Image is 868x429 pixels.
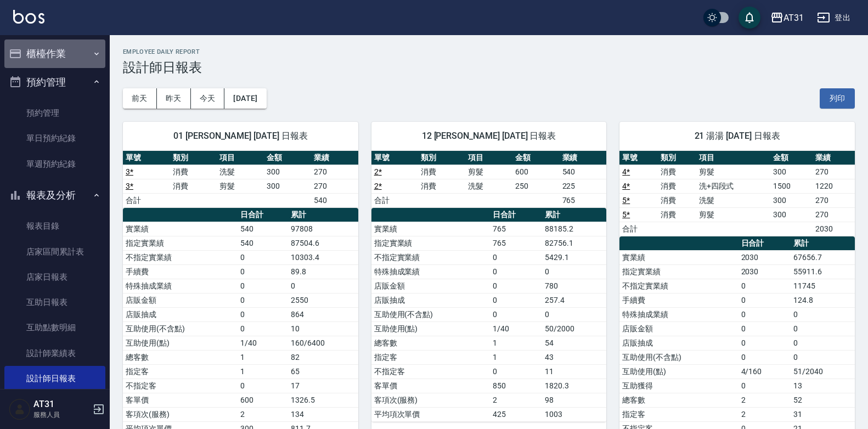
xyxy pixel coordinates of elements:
td: 765 [490,222,542,236]
td: 540 [311,193,358,207]
td: 2 [739,393,791,407]
td: 11745 [791,279,855,293]
td: 134 [288,407,358,421]
td: 互助使用(不含點) [371,307,490,321]
td: 店販抽成 [371,293,490,307]
td: 11 [542,364,606,379]
p: 服務人員 [33,410,89,420]
td: 消費 [170,165,217,179]
td: 手續費 [619,293,738,307]
td: 13 [791,379,855,393]
td: 98 [542,393,606,407]
td: 31 [791,407,855,421]
td: 剪髮 [217,179,264,193]
td: 1003 [542,407,606,421]
button: AT31 [766,7,808,29]
td: 0 [791,321,855,336]
td: 店販抽成 [123,307,238,321]
td: 1 [490,336,542,350]
td: 特殊抽成業績 [371,264,490,279]
th: 累計 [791,236,855,251]
td: 不指定實業績 [371,250,490,264]
button: 昨天 [157,88,191,109]
td: 425 [490,407,542,421]
td: 互助使用(不含點) [123,321,238,336]
td: 0 [739,336,791,350]
td: 0 [238,250,288,264]
td: 洗髮 [217,165,264,179]
td: 互助使用(點) [619,364,738,379]
h5: AT31 [33,399,89,410]
td: 5429.1 [542,250,606,264]
button: 登出 [813,8,855,28]
td: 0 [739,379,791,393]
td: 0 [238,279,288,293]
td: 剪髮 [465,165,512,179]
td: 1/40 [490,321,542,336]
td: 0 [490,264,542,279]
td: 平均項次單價 [371,407,490,421]
td: 65 [288,364,358,379]
td: 540 [238,222,288,236]
td: 0 [739,321,791,336]
td: 88185.2 [542,222,606,236]
td: 剪髮 [696,165,771,179]
td: 270 [813,193,855,207]
td: 97808 [288,222,358,236]
th: 日合計 [238,208,288,222]
td: 0 [490,364,542,379]
td: 250 [512,179,560,193]
td: 合計 [619,222,658,236]
td: 0 [238,307,288,321]
div: AT31 [784,11,804,25]
td: 1220 [813,179,855,193]
table: a dense table [371,151,607,208]
td: 不指定實業績 [619,279,738,293]
td: 0 [791,336,855,350]
td: 50/2000 [542,321,606,336]
td: 0 [238,379,288,393]
td: 600 [238,393,288,407]
td: 合計 [123,193,170,207]
th: 項目 [696,151,771,165]
td: 總客數 [371,336,490,350]
td: 不指定客 [371,364,490,379]
td: 300 [770,207,813,222]
td: 87504.6 [288,236,358,250]
td: 4/160 [739,364,791,379]
button: save [739,7,760,29]
td: 0 [238,293,288,307]
th: 累計 [542,208,606,222]
th: 累計 [288,208,358,222]
td: 300 [770,165,813,179]
td: 54 [542,336,606,350]
td: 消費 [170,179,217,193]
td: 0 [490,307,542,321]
th: 單號 [371,151,419,165]
td: 0 [542,307,606,321]
a: 單週預約紀錄 [4,151,105,177]
td: 300 [264,165,311,179]
td: 剪髮 [696,207,771,222]
td: 82 [288,350,358,364]
td: 1 [490,350,542,364]
td: 洗+四段式 [696,179,771,193]
td: 互助使用(點) [123,336,238,350]
th: 類別 [170,151,217,165]
td: 43 [542,350,606,364]
td: 0 [490,250,542,264]
td: 互助使用(不含點) [619,350,738,364]
button: 櫃檯作業 [4,39,105,68]
td: 160/6400 [288,336,358,350]
td: 總客數 [619,393,738,407]
td: 10 [288,321,358,336]
td: 店販抽成 [619,336,738,350]
td: 17 [288,379,358,393]
td: 消費 [658,207,696,222]
th: 金額 [770,151,813,165]
td: 67656.7 [791,250,855,264]
td: 1820.3 [542,379,606,393]
a: 設計師業績表 [4,341,105,366]
td: 消費 [418,165,465,179]
td: 指定客 [123,364,238,379]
